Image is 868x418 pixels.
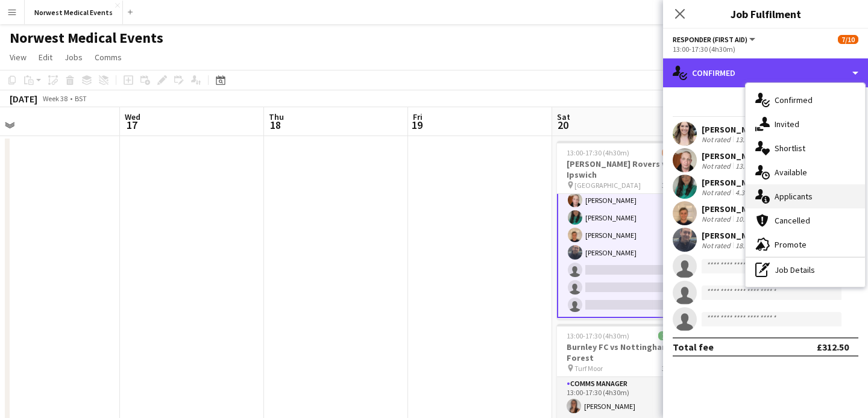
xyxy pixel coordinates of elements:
[269,111,284,122] span: Thu
[775,191,813,202] span: Applicants
[10,29,163,47] h1: Norwest Medical Events
[557,111,570,122] span: Sat
[10,93,37,105] div: [DATE]
[673,341,714,353] div: Total fee
[663,6,868,22] h3: Job Fulfilment
[557,141,692,319] app-job-card: 13:00-17:30 (4h30m)7/10[PERSON_NAME] Rovers vs Ipswich [GEOGRAPHIC_DATA]3 Roles[PERSON_NAME]Respo...
[125,111,140,122] span: Wed
[658,331,682,340] span: 12/12
[663,58,868,87] div: Confirmed
[733,135,760,144] div: 13.1km
[75,94,87,103] div: BST
[702,188,733,197] div: Not rated
[733,214,760,223] div: 10.7km
[702,124,766,135] div: [PERSON_NAME]
[413,111,423,122] span: Fri
[733,188,756,197] div: 4.3km
[557,152,692,318] app-card-role: Responder (First Aid)5/813:00-17:30 (4h30m)[PERSON_NAME][PERSON_NAME][PERSON_NAME][PERSON_NAME][P...
[817,341,849,353] div: £312.50
[673,35,747,44] span: Responder (First Aid)
[567,331,629,340] span: 13:00-17:30 (4h30m)
[702,230,766,241] div: [PERSON_NAME]
[733,161,760,170] div: 13.5km
[557,377,692,418] app-card-role: Comms Manager1/113:00-17:30 (4h30m)[PERSON_NAME]
[123,118,140,132] span: 17
[39,52,52,63] span: Edit
[574,181,641,190] span: [GEOGRAPHIC_DATA]
[95,52,122,63] span: Comms
[702,151,766,161] div: [PERSON_NAME]
[775,119,799,129] span: Invited
[746,258,865,282] div: Job Details
[64,52,83,63] span: Jobs
[90,49,127,65] a: Comms
[775,215,810,226] span: Cancelled
[775,239,807,250] span: Promote
[662,148,682,157] span: 7/10
[702,241,733,250] div: Not rated
[673,35,757,44] button: Responder (First Aid)
[60,49,87,65] a: Jobs
[702,204,766,214] div: [PERSON_NAME]
[557,158,692,180] h3: [PERSON_NAME] Rovers vs Ipswich
[10,52,27,63] span: View
[702,177,766,188] div: [PERSON_NAME]
[574,364,603,373] span: Turf Moor
[555,118,570,132] span: 20
[40,94,70,103] span: Week 38
[702,135,733,144] div: Not rated
[775,95,813,105] span: Confirmed
[34,49,57,65] a: Edit
[25,1,123,24] button: Norwest Medical Events
[662,181,682,190] span: 3 Roles
[411,118,423,132] span: 19
[838,35,858,44] span: 7/10
[775,167,807,178] span: Available
[5,49,31,65] a: View
[733,241,760,250] div: 18.8km
[702,214,733,223] div: Not rated
[775,143,805,154] span: Shortlist
[662,364,682,373] span: 3 Roles
[567,148,629,157] span: 13:00-17:30 (4h30m)
[267,118,284,132] span: 18
[673,45,858,54] div: 13:00-17:30 (4h30m)
[557,342,692,363] h3: Burnley FC vs Nottingham Forest
[702,161,733,170] div: Not rated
